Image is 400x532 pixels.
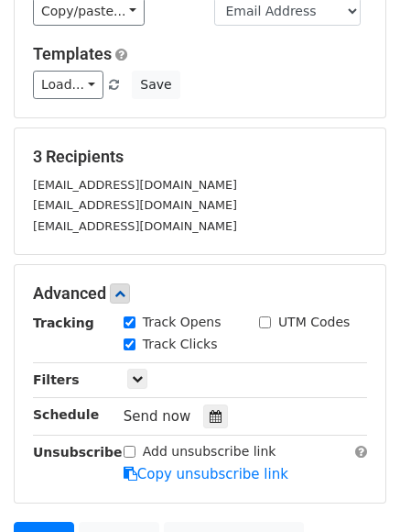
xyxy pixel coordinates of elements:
label: Track Opens [143,313,222,332]
button: Save [132,71,179,99]
iframe: Chat Widget [308,444,400,532]
a: Templates [33,44,112,63]
a: Load... [33,71,103,99]
strong: Schedule [33,407,99,422]
a: Copy unsubscribe link [124,466,288,482]
strong: Filters [33,372,80,387]
label: Track Clicks [143,335,218,354]
label: UTM Codes [278,313,350,332]
small: [EMAIL_ADDRESS][DOMAIN_NAME] [33,219,237,233]
small: [EMAIL_ADDRESS][DOMAIN_NAME] [33,178,237,192]
strong: Unsubscribe [33,445,123,460]
h5: 3 Recipients [33,147,367,167]
span: Send now [124,408,191,425]
strong: Tracking [33,316,94,330]
label: Add unsubscribe link [143,442,276,461]
small: [EMAIL_ADDRESS][DOMAIN_NAME] [33,198,237,212]
h5: Advanced [33,283,367,304]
